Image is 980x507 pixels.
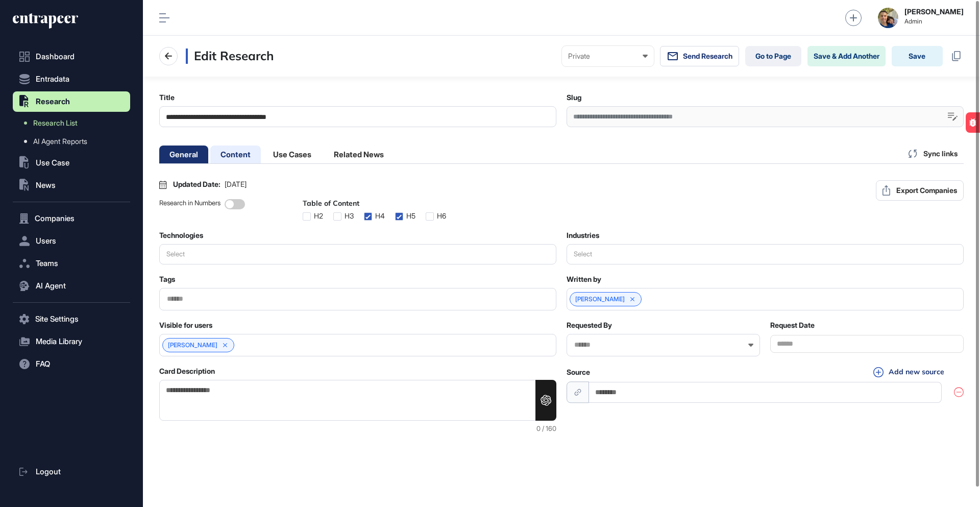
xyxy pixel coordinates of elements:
li: Related News [324,146,394,163]
span: AI Agent [36,282,66,290]
div: Select [567,250,599,258]
div: H4 [375,212,385,220]
button: Entradata [13,69,130,89]
span: Admin [904,18,964,25]
button: Select [159,244,556,264]
span: Research [36,98,70,106]
button: Users [13,231,130,251]
label: Technologies [159,231,203,239]
a: [PERSON_NAME] [168,342,217,349]
a: AI Agent Reports [18,132,130,151]
span: News [36,181,56,189]
div: H2 [314,212,323,220]
li: Use Cases [263,146,322,163]
button: Research [13,91,130,112]
button: Companies [13,208,130,229]
label: Tags [159,275,175,283]
span: Logout [36,468,61,476]
button: News [13,175,130,196]
a: Go to Page [745,46,801,66]
div: Sync links [902,143,964,163]
div: Table of Content [303,199,446,208]
span: Users [36,237,56,245]
button: Save & Add Another [807,46,886,66]
li: General [159,146,208,163]
button: Site Settings [13,309,130,329]
span: Site Settings [35,315,79,323]
div: H3 [345,212,354,220]
span: Teams [36,259,58,268]
img: admin-avatar [878,8,898,28]
div: Research in Numbers [159,199,220,221]
button: FAQ [13,354,130,374]
label: Slug [567,93,581,102]
label: Source [567,368,590,376]
label: Industries [567,231,599,239]
span: [DATE] [225,180,247,188]
h3: Edit Research [186,49,274,64]
label: Title [159,93,175,102]
button: Send Research [660,46,739,66]
input: Datepicker input [770,335,964,353]
button: Teams [13,253,130,274]
div: Updated Date: [173,180,247,188]
button: Export Companies [876,180,964,201]
button: Use Case [13,153,130,173]
button: Save [892,46,943,66]
button: Add new source [870,367,947,378]
button: AI Agent [13,276,130,296]
label: Card Description [159,367,215,375]
div: H6 [437,212,446,220]
label: Requested By [567,321,612,329]
span: AI Agent Reports [33,137,87,146]
a: [PERSON_NAME] [575,296,625,303]
span: Media Library [36,337,82,346]
span: Companies [35,214,75,223]
button: Media Library [13,331,130,352]
span: Send Research [683,52,732,60]
div: Private [568,52,648,60]
a: Dashboard [13,46,130,67]
span: Research List [33,119,78,127]
div: H5 [406,212,415,220]
label: Request Date [770,321,815,329]
span: FAQ [36,360,50,368]
label: Visible for users [159,321,212,329]
div: Select [160,250,191,258]
strong: [PERSON_NAME] [904,8,964,16]
a: Research List [18,114,130,132]
span: Use Case [36,159,69,167]
a: Logout [13,462,130,482]
li: Content [210,146,261,163]
label: Written by [567,275,601,283]
div: 0 / 160 [159,425,556,432]
span: Entradata [36,75,69,83]
button: Select [567,244,964,264]
span: Dashboard [36,53,75,61]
